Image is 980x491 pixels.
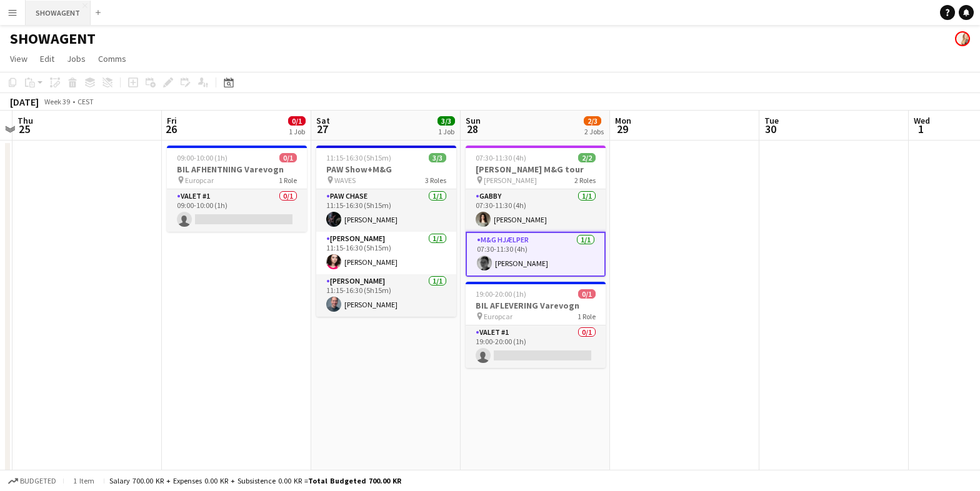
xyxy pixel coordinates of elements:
span: 0/1 [578,289,596,299]
span: 1 [912,122,930,136]
span: 30 [762,122,779,136]
span: Thu [17,115,33,126]
div: 1 Job [438,127,454,136]
app-card-role: GABBY1/107:30-11:30 (4h)[PERSON_NAME] [466,189,606,232]
app-card-role: PAW CHASE1/111:15-16:30 (5h15m)[PERSON_NAME] [316,189,456,232]
app-card-role: Valet #10/109:00-10:00 (1h) [167,189,307,232]
span: 2 Roles [574,176,596,185]
span: 0/1 [288,116,306,126]
app-job-card: 07:30-11:30 (4h)2/2[PERSON_NAME] M&G tour [PERSON_NAME]2 RolesGABBY1/107:30-11:30 (4h)[PERSON_NAM... [466,146,606,277]
span: 27 [314,122,330,136]
a: Jobs [62,51,91,67]
h3: PAW Show+M&G [316,164,456,175]
app-job-card: 11:15-16:30 (5h15m)3/3PAW Show+M&G WAVES3 RolesPAW CHASE1/111:15-16:30 (5h15m)[PERSON_NAME][PERSO... [316,146,456,317]
span: Fri [167,115,177,126]
span: 25 [16,122,33,136]
app-card-role: [PERSON_NAME]1/111:15-16:30 (5h15m)[PERSON_NAME] [316,232,456,274]
h3: BIL AFHENTNING Varevogn [167,164,307,175]
app-card-role: M&G Hjælper1/107:30-11:30 (4h)[PERSON_NAME] [466,232,606,277]
span: 29 [613,122,631,136]
span: Wed [914,115,930,126]
span: 2/2 [578,153,596,162]
app-job-card: 19:00-20:00 (1h)0/1BIL AFLEVERING Varevogn Europcar1 RoleValet #10/119:00-20:00 (1h) [466,282,606,368]
h1: SHOWAGENT [10,29,96,48]
span: 26 [165,122,177,136]
span: 1 Role [279,176,297,185]
span: 19:00-20:00 (1h) [476,289,526,299]
span: 3/3 [437,116,455,126]
a: Edit [35,51,59,67]
span: 3 Roles [425,176,446,185]
button: Budgeted [6,474,58,488]
div: 1 Job [289,127,305,136]
app-job-card: 09:00-10:00 (1h)0/1BIL AFHENTNING Varevogn Europcar1 RoleValet #10/109:00-10:00 (1h) [167,146,307,232]
span: Jobs [67,53,86,64]
app-card-role: [PERSON_NAME]1/111:15-16:30 (5h15m)[PERSON_NAME] [316,274,456,317]
span: 09:00-10:00 (1h) [177,153,227,162]
span: Sat [316,115,330,126]
span: Sun [466,115,481,126]
span: Week 39 [41,97,72,106]
span: 1 item [69,476,99,485]
a: Comms [93,51,131,67]
span: 11:15-16:30 (5h15m) [326,153,391,162]
span: 2/3 [584,116,601,126]
span: WAVES [334,176,356,185]
div: CEST [77,97,94,106]
span: Tue [764,115,779,126]
div: Salary 700.00 KR + Expenses 0.00 KR + Subsistence 0.00 KR = [109,476,401,485]
span: Mon [615,115,631,126]
span: 07:30-11:30 (4h) [476,153,526,162]
span: View [10,53,27,64]
span: Comms [98,53,126,64]
span: 3/3 [429,153,446,162]
span: Europcar [484,312,512,321]
span: Europcar [185,176,214,185]
span: 28 [464,122,481,136]
span: 1 Role [577,312,596,321]
h3: BIL AFLEVERING Varevogn [466,300,606,311]
span: Total Budgeted 700.00 KR [308,476,401,485]
div: 2 Jobs [584,127,604,136]
span: Edit [40,53,54,64]
a: View [5,51,32,67]
span: Budgeted [20,477,56,485]
div: [DATE] [10,96,39,108]
app-user-avatar: Carolina Lybeck-Nørgaard [955,31,970,46]
app-card-role: Valet #10/119:00-20:00 (1h) [466,325,606,368]
h3: [PERSON_NAME] M&G tour [466,164,606,175]
span: [PERSON_NAME] [484,176,537,185]
button: SHOWAGENT [26,1,91,25]
span: 0/1 [279,153,297,162]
